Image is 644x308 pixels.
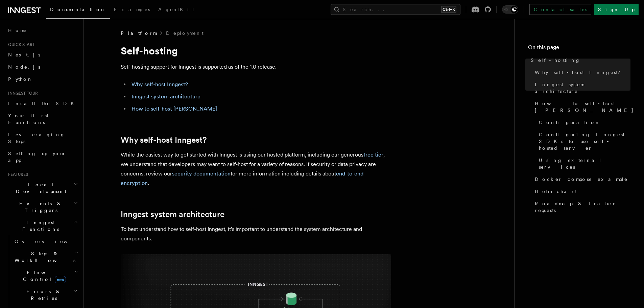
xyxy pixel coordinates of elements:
p: To best understand how to self-host Inngest, it's important to understand the system architecture... [121,224,391,243]
span: Install the SDK [8,101,78,106]
button: Inngest Functions [5,216,79,235]
a: Examples [110,2,154,18]
a: How to self-host [PERSON_NAME] [532,97,630,116]
span: Platform [121,30,157,37]
span: Your first Functions [8,113,48,125]
span: Configuration [539,119,600,126]
button: Flow Controlnew [12,266,79,285]
a: Helm chart [532,185,630,197]
a: Deployment [166,30,204,37]
a: Your first Functions [5,110,79,128]
a: Contact sales [529,4,591,15]
span: Errors & Retries [12,288,73,302]
span: Inngest Functions [5,219,73,233]
kbd: Ctrl+K [441,6,456,13]
span: Docker compose example [535,176,628,183]
span: Events & Triggers [5,200,74,214]
a: AgentKit [154,2,198,18]
span: Self-hosting [531,57,580,64]
a: Why self-host Inngest? [532,66,630,78]
a: Sign Up [594,4,639,15]
span: Features [5,172,28,177]
a: security documentation [172,170,231,177]
a: Docker compose example [532,173,630,185]
span: Home [8,27,27,34]
span: Documentation [50,7,106,12]
a: Why self-host Inngest? [121,135,207,145]
a: Inngest system architecture [132,93,200,100]
a: Using external services [536,154,630,173]
a: Overview [12,235,79,247]
a: Roadmap & feature requests [532,197,630,216]
a: Configuring Inngest SDKs to use self-hosted server [536,128,630,154]
button: Search...Ctrl+K [331,4,460,15]
h4: On this page [528,43,630,54]
span: Helm chart [535,188,577,195]
p: While the easiest way to get started with Inngest is using our hosted platform, including our gen... [121,150,391,188]
span: Leveraging Steps [8,132,65,144]
span: Overview [15,239,84,244]
span: Inngest tour [5,91,38,96]
span: Next.js [8,52,40,57]
span: Inngest system architecture [535,81,630,95]
a: Configuration [536,116,630,128]
a: Install the SDK [5,97,79,110]
button: Local Development [5,179,79,197]
a: Node.js [5,61,79,73]
span: Flow Control [12,269,74,283]
span: Node.js [8,64,40,70]
a: Python [5,73,79,85]
a: Documentation [46,2,110,19]
span: Configuring Inngest SDKs to use self-hosted server [539,131,630,151]
h1: Self-hosting [121,45,391,57]
span: new [55,276,66,283]
a: Why self-host Inngest? [132,81,188,88]
button: Steps & Workflows [12,247,79,266]
a: free tier [363,151,383,158]
a: How to self-host [PERSON_NAME] [132,105,217,112]
a: Self-hosting [528,54,630,66]
span: Why self-host Inngest? [535,69,625,76]
a: Home [5,24,79,37]
a: Setting up your app [5,147,79,166]
span: Local Development [5,181,74,195]
span: Setting up your app [8,151,66,163]
span: Using external services [539,157,630,170]
span: How to self-host [PERSON_NAME] [535,100,634,114]
a: Inngest system architecture [532,78,630,97]
button: Errors & Retries [12,285,79,304]
a: Next.js [5,49,79,61]
span: Examples [114,7,150,12]
span: Roadmap & feature requests [535,200,630,214]
span: Quick start [5,42,35,47]
span: AgentKit [158,7,194,12]
span: Steps & Workflows [12,250,75,264]
a: Inngest system architecture [121,210,224,219]
p: Self-hosting support for Inngest is supported as of the 1.0 release. [121,62,391,72]
button: Toggle dark mode [502,5,518,14]
span: Python [8,76,33,82]
button: Events & Triggers [5,197,79,216]
a: Leveraging Steps [5,128,79,147]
